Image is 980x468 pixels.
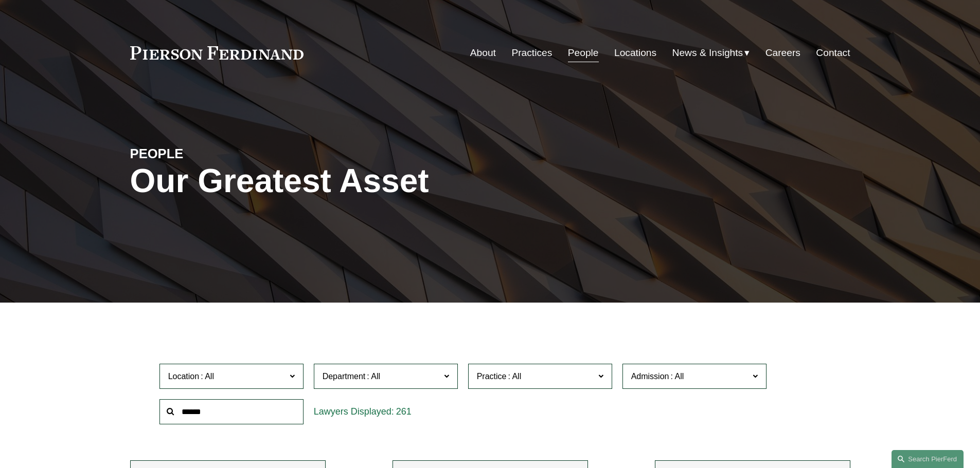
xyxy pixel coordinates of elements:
span: Practice [477,372,507,381]
a: Practices [511,43,552,63]
span: Admission [631,372,669,381]
h1: Our Greatest Asset [130,162,610,200]
span: 261 [396,406,412,417]
a: Contact [816,43,850,63]
a: About [470,43,496,63]
a: People [568,43,599,63]
h4: PEOPLE [130,145,310,162]
a: Locations [614,43,656,63]
span: Location [168,372,200,381]
a: Search this site [892,450,964,468]
span: News & Insights [672,44,743,62]
a: Careers [765,43,800,63]
a: folder dropdown [672,43,750,63]
span: Department [323,372,366,381]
